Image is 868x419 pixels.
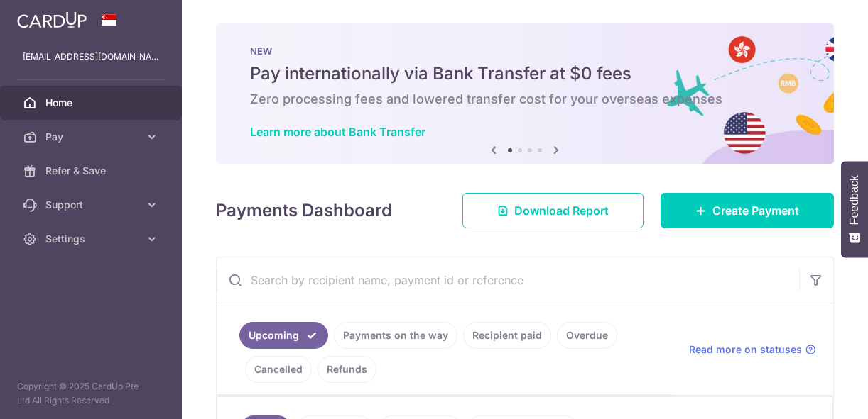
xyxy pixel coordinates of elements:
input: Search by recipient name, payment id or reference [217,257,799,303]
a: Recipient paid [463,322,551,349]
a: Upcoming [239,322,328,349]
a: Download Report [462,193,644,228]
span: Refer & Save [45,164,139,178]
span: Download Report [514,202,609,219]
a: Refunds [318,356,376,383]
span: Read more on statuses [689,342,802,357]
a: Overdue [557,322,617,349]
p: [EMAIL_ADDRESS][DOMAIN_NAME] [23,50,159,64]
span: Pay [45,130,139,144]
img: CardUp [17,11,87,28]
h6: Zero processing fees and lowered transfer cost for your overseas expenses [250,91,800,108]
a: Read more on statuses [689,342,816,357]
p: NEW [250,45,800,57]
span: Support [45,198,139,212]
h5: Pay internationally via Bank Transfer at $0 fees [250,62,800,85]
a: Create Payment [661,193,834,228]
span: Create Payment [712,202,799,219]
h4: Payments Dashboard [216,198,392,223]
a: Learn more about Bank Transfer [250,125,425,139]
button: Feedback - Show survey [841,161,868,257]
span: Settings [45,232,139,246]
img: Bank transfer banner [216,23,834,164]
span: Feedback [848,175,861,225]
a: Cancelled [245,356,312,383]
span: Home [45,96,139,110]
a: Payments on the way [334,322,457,349]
